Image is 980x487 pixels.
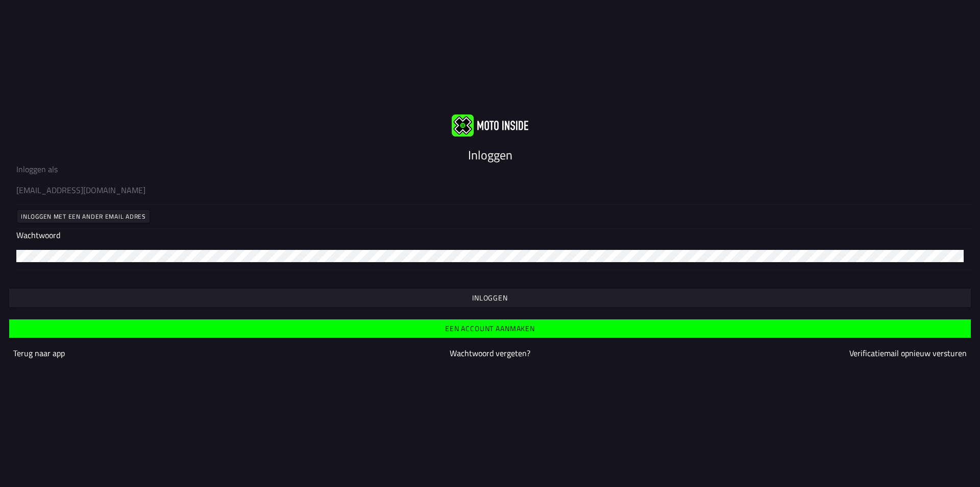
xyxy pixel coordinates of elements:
a: Verificatiemail opnieuw versturen [849,347,967,359]
ion-text: Inloggen [468,146,512,164]
ion-input: Inloggen als [16,163,964,204]
ion-button: Inloggen met een ander email adres [17,210,150,223]
a: Wachtwoord vergeten? [450,347,530,359]
ion-button: Een account aanmaken [9,319,971,338]
ion-input: Wachtwoord [16,229,964,270]
ion-text: Inloggen [472,294,508,302]
a: Terug naar app [13,347,65,359]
